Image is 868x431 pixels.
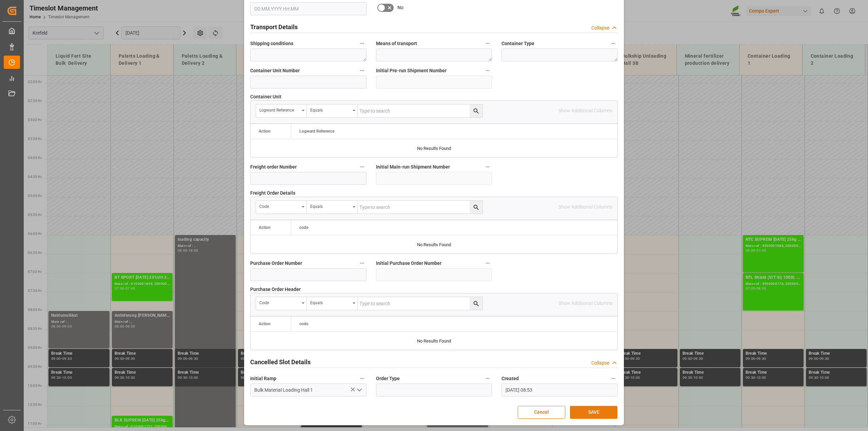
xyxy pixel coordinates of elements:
h2: Transport Details [250,22,298,32]
button: search button [470,297,482,310]
div: Equals [310,298,350,306]
button: Container Unit Number [358,66,367,75]
button: Initial Pre-run Shipment Number [483,66,492,75]
div: code [259,202,299,210]
button: Purchase Order Number [358,259,367,268]
button: search button [470,201,482,214]
span: Purchase Order Number [250,260,302,267]
input: DD.MM.YYYY HH:MM [250,2,367,15]
button: open menu [307,201,358,214]
div: Equals [310,202,350,210]
input: Type to search/select [250,384,367,396]
div: Logward Reference [259,105,299,113]
span: code [299,225,308,230]
div: Action [259,321,271,326]
button: open menu [354,385,364,395]
button: Cancel [518,406,565,419]
button: SAVE [570,406,617,419]
span: Container Type [501,40,534,47]
span: Created [501,375,519,382]
input: Type to search [358,104,482,117]
button: Means of transport [483,39,492,48]
button: Order Type [483,374,492,383]
span: Initial Purchase Order Number [376,260,441,267]
button: search button [470,104,482,117]
span: No [397,4,403,11]
button: Shipping conditions [358,39,367,48]
button: Initial Ramp [358,374,367,383]
span: Container Unit Number [250,67,300,74]
h2: Cancelled Slot Details [250,357,311,367]
button: Created [609,374,618,383]
span: Initial Ramp [250,375,276,382]
div: Action [259,225,271,230]
button: Initial Main-run Shipment Number [483,162,492,171]
button: Freight order Number [358,162,367,171]
div: Equals [310,105,350,113]
div: Collapse [591,24,609,32]
button: Container Type [609,39,618,48]
span: code [299,321,308,326]
span: Means of transport [376,40,417,47]
input: Type to search [358,201,482,214]
span: Purchase Order Header [250,286,301,293]
span: Logward Reference [299,129,334,134]
button: open menu [256,104,307,117]
span: Freight Order Details [250,190,295,197]
span: Initial Main-run Shipment Number [376,163,450,171]
div: code [259,298,299,306]
button: open menu [307,297,358,310]
button: open menu [256,297,307,310]
div: Collapse [591,359,609,367]
span: Order Type [376,375,400,382]
input: Type to search [358,297,482,310]
div: Action [259,129,271,134]
span: Initial Pre-run Shipment Number [376,67,447,74]
button: open menu [307,104,358,117]
button: Initial Purchase Order Number [483,259,492,268]
span: Container Unit [250,93,281,100]
button: open menu [256,201,307,214]
input: DD.MM.YYYY HH:MM [501,384,618,396]
span: Freight order Number [250,163,297,171]
span: Shipping conditions [250,40,293,47]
